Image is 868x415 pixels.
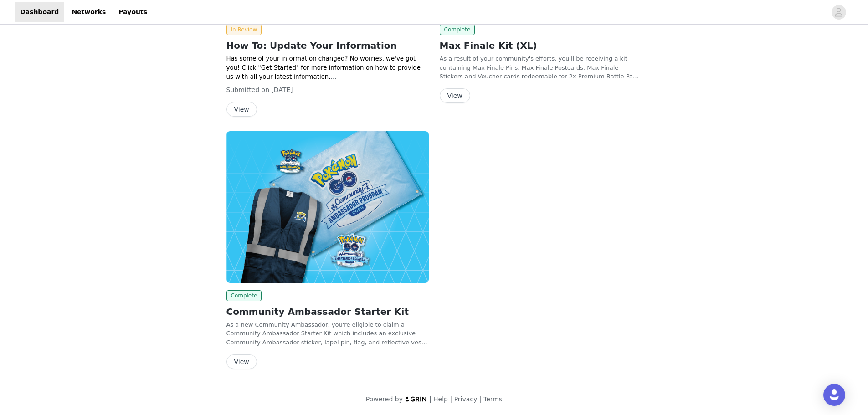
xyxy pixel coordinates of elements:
span: Complete [440,24,475,35]
a: Privacy [454,395,478,403]
span: Powered by [366,395,403,403]
span: | [479,395,482,403]
a: Help [433,395,448,403]
a: Dashboard [15,2,64,22]
button: View [226,102,257,117]
h2: How To: Update Your Information [226,39,429,52]
p: As a new Community Ambassador, you're eligible to claim a Community Ambassador Starter Kit which ... [226,320,429,347]
a: Payouts [113,2,153,22]
span: Has some of your information changed? No worries, we've got you! Click "Get Started" for more inf... [226,55,421,80]
p: As a result of your community's efforts, you'll be receiving a kit containing Max Finale Pins, Ma... [440,54,642,81]
a: View [440,92,470,99]
img: Pokémon GO Community Ambassador Program [226,131,429,283]
h2: Community Ambassador Starter Kit [226,305,429,318]
button: View [440,88,470,103]
div: avatar [834,5,843,20]
span: | [450,395,452,403]
div: Open Intercom Messenger [823,384,845,406]
a: Networks [66,2,111,22]
a: View [226,106,257,113]
img: logo [405,396,427,402]
span: | [429,395,431,403]
span: [DATE] [271,86,293,93]
h2: Max Finale Kit (XL) [440,39,642,52]
a: Terms [483,395,502,403]
span: Submitted on [226,86,270,93]
span: In Review [226,24,262,35]
a: View [226,359,257,365]
span: Complete [226,290,262,301]
button: View [226,354,257,369]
